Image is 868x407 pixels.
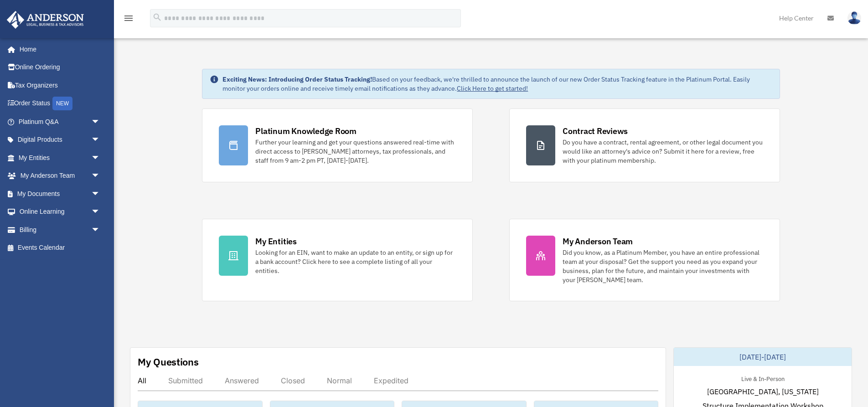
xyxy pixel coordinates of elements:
[91,185,109,203] span: arrow_drop_down
[91,113,109,131] span: arrow_drop_down
[281,376,305,385] div: Closed
[222,75,772,93] div: Based on your feedback, we're thrilled to announce the launch of our new Order Status Tracking fe...
[138,376,146,385] div: All
[563,236,633,247] div: My Anderson Team
[6,58,114,77] a: Online Ordering
[707,386,819,397] span: [GEOGRAPHIC_DATA], [US_STATE]
[91,167,109,185] span: arrow_drop_down
[509,219,780,301] a: My Anderson Team Did you know, as a Platinum Member, you have an entire professional team at your...
[6,221,114,239] a: Billingarrow_drop_down
[6,239,114,257] a: Events Calendar
[563,248,763,284] div: Did you know, as a Platinum Member, you have an entire professional team at your disposal? Get th...
[138,355,199,369] div: My Questions
[91,221,109,239] span: arrow_drop_down
[152,12,162,22] i: search
[123,13,134,24] i: menu
[202,219,473,301] a: My Entities Looking for an EIN, want to make an update to an entity, or sign up for a bank accoun...
[91,149,109,167] span: arrow_drop_down
[255,248,456,275] div: Looking for an EIN, want to make an update to an entity, or sign up for a bank account? Click her...
[6,149,114,167] a: My Entitiesarrow_drop_down
[6,76,114,94] a: Tax Organizers
[52,97,72,110] div: NEW
[225,376,259,385] div: Answered
[6,185,114,203] a: My Documentsarrow_drop_down
[168,376,203,385] div: Submitted
[202,108,473,182] a: Platinum Knowledge Room Further your learning and get your questions answered real-time with dire...
[255,125,356,137] div: Platinum Knowledge Room
[563,138,763,165] div: Do you have a contract, rental agreement, or other legal document you would like an attorney's ad...
[847,11,861,25] img: User Pic
[674,348,852,366] div: [DATE]-[DATE]
[6,40,109,58] a: Home
[6,113,114,131] a: Platinum Q&Aarrow_drop_down
[222,75,372,83] strong: Exciting News: Introducing Order Status Tracking!
[509,108,780,182] a: Contract Reviews Do you have a contract, rental agreement, or other legal document you would like...
[255,138,456,165] div: Further your learning and get your questions answered real-time with direct access to [PERSON_NAM...
[6,94,114,113] a: Order StatusNEW
[6,167,114,185] a: My Anderson Teamarrow_drop_down
[91,203,109,222] span: arrow_drop_down
[374,376,408,385] div: Expedited
[734,373,792,383] div: Live & In-Person
[4,11,87,29] img: Anderson Advisors Platinum Portal
[457,84,528,93] a: Click Here to get started!
[6,131,114,149] a: Digital Productsarrow_drop_down
[563,125,628,137] div: Contract Reviews
[123,16,134,24] a: menu
[255,236,296,247] div: My Entities
[6,203,114,221] a: Online Learningarrow_drop_down
[327,376,352,385] div: Normal
[91,131,109,149] span: arrow_drop_down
